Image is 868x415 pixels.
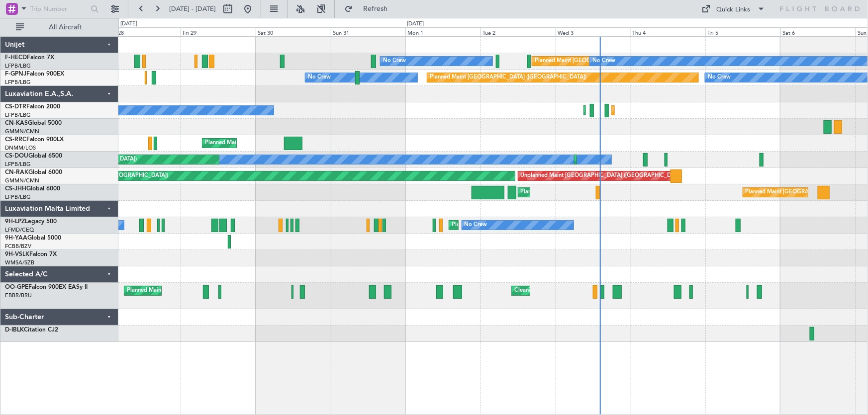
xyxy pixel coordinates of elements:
div: Cleaning [GEOGRAPHIC_DATA] ([GEOGRAPHIC_DATA] National) [514,283,680,298]
div: Tue 2 [481,27,556,36]
div: Quick Links [717,5,751,15]
span: All Aircraft [26,24,105,31]
div: Sun 31 [331,27,406,36]
input: Trip Number [30,1,88,16]
a: FCBB/BZV [5,243,31,250]
a: LFPB/LBG [5,79,31,86]
a: LFMD/CEQ [5,226,34,234]
a: GMMN/CMN [5,177,39,184]
span: F-HECD [5,55,27,61]
a: 9H-LPZLegacy 500 [5,219,57,225]
span: D-IBLK [5,327,24,333]
a: 9H-VSLKFalcon 7X [5,251,57,257]
button: All Aircraft [11,19,108,35]
span: Refresh [355,5,396,12]
div: Planned Maint [GEOGRAPHIC_DATA] ([GEOGRAPHIC_DATA]) [521,185,677,200]
a: CN-KASGlobal 5000 [5,120,62,126]
a: WMSA/SZB [5,259,34,266]
a: DNMM/LOS [5,144,36,152]
a: LFPB/LBG [5,111,31,119]
span: CS-JHH [5,186,26,192]
div: Mon 1 [405,27,481,36]
a: LFPB/LBG [5,193,31,201]
div: Fri 29 [181,27,256,36]
div: Thu 28 [106,27,181,36]
a: CN-RAKGlobal 6000 [5,169,62,175]
div: Sat 30 [256,27,331,36]
span: OO-GPE [5,284,28,290]
div: No Crew [383,54,406,69]
div: Thu 4 [631,27,706,36]
div: Unplanned Maint [GEOGRAPHIC_DATA] ([GEOGRAPHIC_DATA]) [521,168,684,183]
div: No Crew [708,70,731,85]
span: 9H-LPZ [5,219,25,225]
span: CS-RRC [5,137,26,143]
span: CN-KAS [5,120,28,126]
span: F-GPNJ [5,71,26,77]
div: Planned Maint [GEOGRAPHIC_DATA] ([GEOGRAPHIC_DATA]) [205,136,362,151]
a: OO-GPEFalcon 900EX EASy II [5,284,88,290]
button: Quick Links [697,1,771,17]
a: CS-JHHGlobal 6000 [5,186,60,192]
div: Planned Maint [GEOGRAPHIC_DATA] ([GEOGRAPHIC_DATA] National) [127,283,307,298]
a: EBBR/BRU [5,292,32,299]
span: 9H-VSLK [5,251,29,257]
button: Refresh [340,1,399,17]
div: Planned Maint [GEOGRAPHIC_DATA] ([GEOGRAPHIC_DATA]) [430,70,586,85]
a: F-HECDFalcon 7X [5,55,54,61]
span: CS-DTR [5,104,26,110]
div: No Crew [308,70,331,85]
div: Sat 6 [780,27,856,36]
span: [DATE] - [DATE] [169,4,216,13]
a: LFPB/LBG [5,62,31,70]
a: CS-DTRFalcon 2000 [5,104,60,110]
div: No Crew [592,54,615,69]
div: No Crew [465,218,487,233]
a: F-GPNJFalcon 900EX [5,71,64,77]
div: Fri 5 [705,27,780,36]
a: GMMN/CMN [5,128,39,135]
a: D-IBLKCitation CJ2 [5,327,58,333]
div: Planned Maint Nice ([GEOGRAPHIC_DATA]) [452,218,563,233]
div: [DATE] [407,20,424,28]
a: 9H-YAAGlobal 5000 [5,235,61,241]
span: CN-RAK [5,169,28,175]
div: Planned Maint [GEOGRAPHIC_DATA] ([GEOGRAPHIC_DATA]) [535,54,691,69]
span: CS-DOU [5,153,28,159]
a: CS-DOUGlobal 6500 [5,153,62,159]
a: LFPB/LBG [5,161,31,168]
div: [DATE] [120,20,137,28]
span: 9H-YAA [5,235,27,241]
div: Wed 3 [556,27,631,36]
a: CS-RRCFalcon 900LX [5,137,64,143]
